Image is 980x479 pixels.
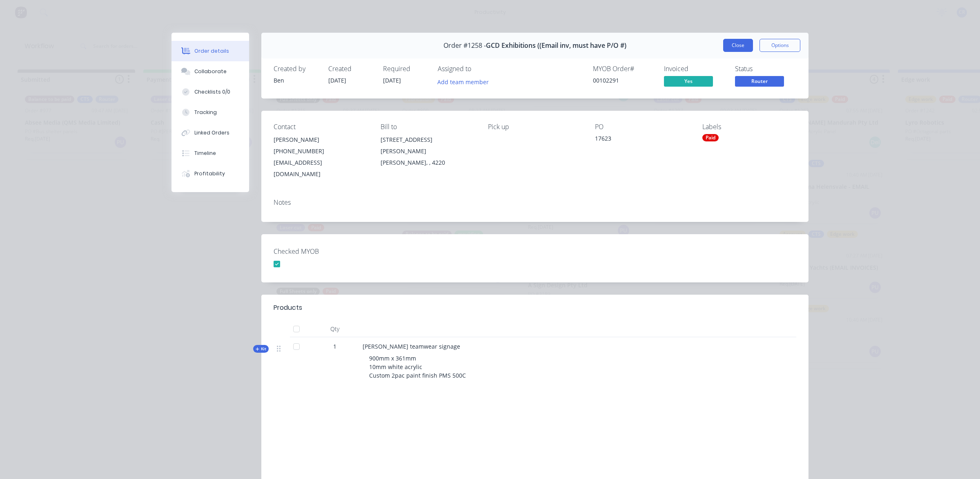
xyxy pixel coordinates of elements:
[383,76,401,84] span: [DATE]
[253,345,269,353] div: Kit
[171,82,249,102] button: Checklists 0/0
[363,342,460,350] span: [PERSON_NAME] teamwear signage
[274,145,367,157] div: [PHONE_NUMBER]
[381,157,474,168] div: [PERSON_NAME], , 4220
[274,246,376,256] label: Checked MYOB
[593,65,654,73] div: MYOB Order #
[381,134,474,157] div: [STREET_ADDRESS][PERSON_NAME]
[171,102,249,123] button: Tracking
[333,342,336,351] span: 1
[723,39,753,52] button: Close
[274,134,367,145] div: [PERSON_NAME]
[171,163,249,184] button: Profitability
[759,39,800,52] button: Options
[310,321,359,337] div: Qty
[735,76,784,86] span: Router
[194,150,216,157] div: Timeline
[735,65,796,73] div: Status
[593,76,654,85] div: 00102291
[274,76,318,85] div: Ben
[595,134,689,145] div: 17623
[702,134,719,141] div: Paid
[274,157,367,180] div: [EMAIL_ADDRESS][DOMAIN_NAME]
[194,129,229,137] div: Linked Orders
[274,134,367,180] div: [PERSON_NAME][PHONE_NUMBER][EMAIL_ADDRESS][DOMAIN_NAME]
[702,123,796,131] div: Labels
[194,170,225,177] div: Profitability
[194,68,227,75] div: Collaborate
[438,76,493,87] button: Add team member
[488,123,582,131] div: Pick up
[274,65,318,73] div: Created by
[443,42,486,49] span: Order #1258 -
[171,61,249,82] button: Collaborate
[274,123,367,131] div: Contact
[595,123,689,131] div: PO
[194,109,217,116] div: Tracking
[328,65,373,73] div: Created
[383,65,428,73] div: Required
[194,88,230,96] div: Checklists 0/0
[328,76,346,84] span: [DATE]
[664,76,713,86] span: Yes
[171,123,249,143] button: Linked Orders
[438,65,519,73] div: Assigned to
[369,354,466,379] span: 900mm x 361mm 10mm white acrylic Custom 2pac paint finish PMS 500C
[381,123,474,131] div: Bill to
[433,76,493,87] button: Add team member
[486,42,626,49] span: GCD Exhibitions ((Email inv, must have P/O #)
[194,47,229,55] div: Order details
[381,134,474,168] div: [STREET_ADDRESS][PERSON_NAME][PERSON_NAME], , 4220
[664,65,725,73] div: Invoiced
[171,41,249,61] button: Order details
[735,76,784,88] button: Router
[256,346,266,352] span: Kit
[274,199,796,206] div: Notes
[274,303,302,313] div: Products
[171,143,249,163] button: Timeline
